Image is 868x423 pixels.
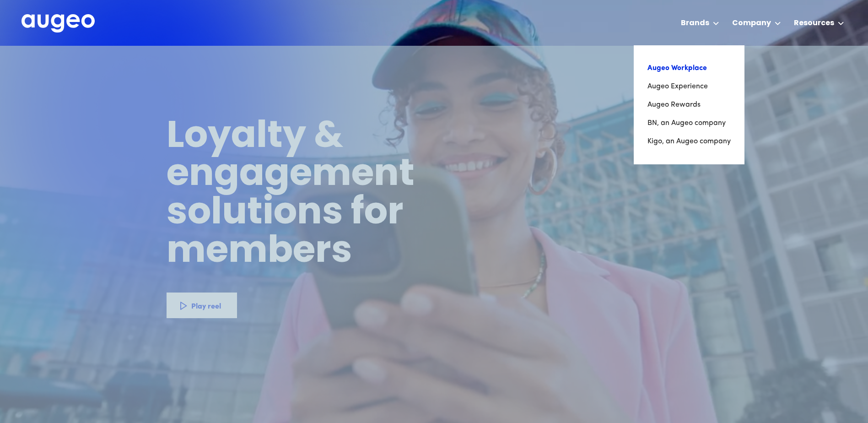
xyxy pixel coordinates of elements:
[647,114,731,132] a: BN, an Augeo company
[647,132,731,151] a: Kigo, an Augeo company
[22,14,95,33] a: home
[732,18,771,29] div: Company
[647,77,731,96] a: Augeo Experience
[647,96,731,114] a: Augeo Rewards
[634,45,744,164] nav: Brands
[647,59,731,77] a: Augeo Workplace
[22,14,95,33] img: Augeo's full logo in white.
[794,18,834,29] div: Resources
[681,18,709,29] div: Brands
